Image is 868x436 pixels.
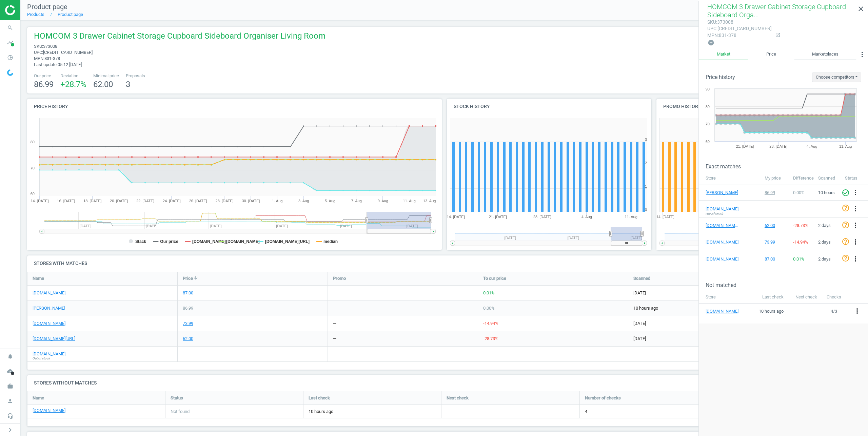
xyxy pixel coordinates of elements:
a: [DOMAIN_NAME][URL] [33,336,75,342]
span: mpn : [34,56,44,61]
h4: Promo history [656,99,861,115]
h4: Stores without matches [27,375,861,391]
span: mpn [707,33,718,38]
span: +28.7 % [60,80,86,89]
span: Product page [27,3,67,11]
a: Products [27,12,44,17]
div: 86.99 [765,190,787,196]
i: person [4,395,17,408]
h4: Stores with matches [27,255,861,271]
button: add_circle [707,39,715,47]
tspan: 14. [DATE] [656,215,674,219]
span: 831-378 [44,56,60,61]
span: Number of checks [585,395,621,401]
i: more_vert [851,221,860,229]
th: Store [699,172,761,185]
tspan: 11. Aug [403,199,415,203]
text: 70 [706,122,710,126]
a: [PERSON_NAME] [33,305,65,311]
span: 2 days [818,240,831,245]
span: -28.73 % [483,336,498,341]
tspan: 4. Aug [581,215,592,219]
span: 0.01 % [793,256,805,262]
td: 4 / 3 [822,304,846,319]
span: sku : [34,44,43,49]
span: Our price [34,73,54,79]
div: — [333,305,336,311]
tspan: 4. Aug [807,144,817,148]
i: help_outline [842,204,850,212]
a: [DOMAIN_NAME] [706,239,739,245]
text: 3 [645,138,647,142]
span: Deviation [60,73,86,79]
i: search [4,21,17,34]
tspan: 16. [DATE] [57,199,75,203]
span: 0.01 % [483,290,495,295]
tspan: 14. [DATE] [31,199,49,203]
span: 2 days [818,223,831,228]
span: 62.00 [93,80,113,89]
button: more_vert [851,238,860,247]
span: Name [33,275,44,282]
a: [DOMAIN_NAME] [33,320,65,327]
i: work [4,380,17,393]
div: — [183,351,186,357]
a: [DOMAIN_NAME] [706,256,739,262]
div: — [333,320,336,327]
span: 86.99 [34,80,54,89]
text: 70 [31,166,35,170]
div: 87.00 [765,256,787,262]
tspan: Stack [135,239,146,244]
span: [DATE] [633,290,773,296]
div: — [793,206,811,212]
button: more_vert [856,49,868,62]
i: more_vert [853,307,861,315]
tspan: 28. [DATE] [216,199,234,203]
tspan: 28. [DATE] [769,144,787,148]
span: 10 hours ago [633,305,773,311]
div: — [333,336,336,342]
a: [DOMAIN_NAME] [706,206,739,212]
h4: Stock history [447,99,652,115]
span: Promo [333,275,346,282]
img: ajHJNr6hYgQAAAAASUVORK5CYII= [5,5,53,15]
span: 373008 [43,44,57,49]
i: timeline [4,36,17,49]
i: headset_mic [4,410,17,422]
i: add_circle [708,39,714,46]
th: Difference [790,172,815,185]
text: 80 [706,105,710,109]
a: [DOMAIN_NAME] [706,308,746,314]
a: [DOMAIN_NAME] [33,290,65,296]
a: [DOMAIN_NAME] [33,351,65,357]
span: upc [707,26,716,31]
div: : 373008 [707,19,772,25]
a: Market [699,49,748,60]
tspan: 21. [DATE] [489,215,507,219]
span: [CREDIT_CARD_NUMBER] [43,50,93,55]
tspan: 3. Aug [298,199,309,203]
a: [DOMAIN_NAME] [33,408,65,414]
span: 10 hours ago [309,409,436,415]
th: Last check [755,291,790,304]
span: Next check [447,395,469,401]
span: 10 hours ago [759,309,784,314]
text: 2 [645,161,647,165]
div: 62.00 [765,223,787,229]
tspan: 7. Aug [351,199,362,203]
span: Price [183,275,193,282]
i: help_outline [842,221,850,229]
tspan: 1. Aug [272,199,282,203]
i: more_vert [858,50,866,59]
a: [DOMAIN_NAME][URL] [706,223,739,229]
span: Last update 05:12 [DATE] [34,62,82,67]
button: more_vert [851,205,860,213]
div: 86.99 [183,305,193,311]
a: open_in_new [772,32,781,38]
div: — [333,290,336,296]
i: close [857,5,865,13]
tspan: 11. Aug [839,144,852,148]
tspan: [DATE] [630,236,642,240]
button: more_vert [851,255,860,264]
